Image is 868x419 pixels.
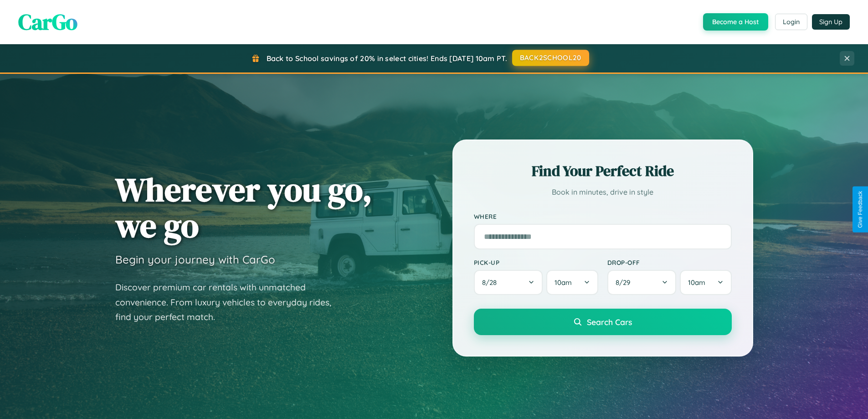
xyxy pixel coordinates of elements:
span: 10am [688,278,705,287]
h3: Begin your journey with CarGo [115,253,275,266]
span: 10am [555,278,572,287]
h2: Find Your Perfect Ride [474,161,732,181]
button: Search Cars [474,309,732,335]
p: Discover premium car rentals with unmatched convenience. From luxury vehicles to everyday rides, ... [115,280,343,325]
button: 8/29 [607,270,677,295]
span: 8 / 28 [482,278,501,287]
button: 10am [680,270,731,295]
button: 8/28 [474,270,543,295]
span: Search Cars [587,317,632,327]
button: Become a Host [703,13,768,31]
label: Pick-up [474,259,598,266]
p: Book in minutes, drive in style [474,186,732,199]
button: BACK2SCHOOL20 [512,50,589,66]
label: Where [474,212,732,220]
button: 10am [546,270,598,295]
button: Sign Up [812,14,850,30]
label: Drop-off [607,259,732,266]
span: Back to School savings of 20% in select cities! Ends [DATE] 10am PT. [267,54,507,63]
h1: Wherever you go, we go [115,171,372,243]
span: 8 / 29 [616,278,635,287]
div: Give Feedback [857,191,863,228]
span: CarGo [18,7,77,37]
button: Login [775,14,807,30]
